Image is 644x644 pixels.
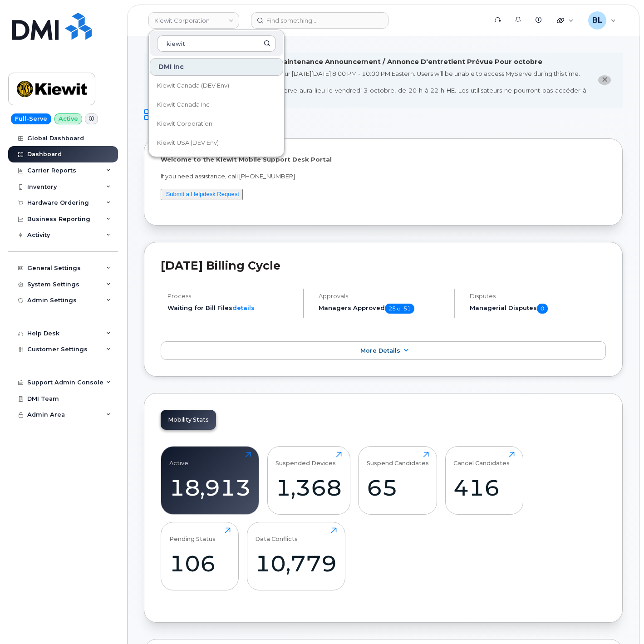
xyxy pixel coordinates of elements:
button: Submit a Helpdesk Request [161,189,243,200]
div: Suspended Devices [275,452,336,467]
div: 416 [453,474,515,501]
div: 18,913 [169,474,251,501]
span: Kiewit Canada Inc [157,100,210,109]
div: 106 [169,550,231,577]
span: Kiewit Corporation [157,119,212,128]
span: 25 of 51 [385,304,414,314]
h5: Managerial Disputes [470,304,606,314]
a: Suspended Devices1,368 [275,452,342,510]
a: Data Conflicts10,779 [255,527,337,585]
a: Kiewit Canada Inc [150,96,283,114]
a: Cancel Candidates416 [453,452,515,510]
div: DMI Inc [150,58,283,76]
div: Cancel Candidates [453,452,510,467]
input: Search [157,35,276,52]
h4: Approvals [319,293,447,300]
span: Kiewit USA (DEV Env) [157,138,219,147]
span: 0 [537,304,548,314]
div: MyServe scheduled maintenance will occur [DATE][DATE] 8:00 PM - 10:00 PM Eastern. Users will be u... [162,69,586,103]
p: Welcome to the Kiewit Mobile Support Desk Portal [161,155,606,164]
a: Kiewit Corporation [150,115,283,133]
div: 1,368 [275,474,342,501]
div: October Scheduled Maintenance Announcement / Annonce D'entretient Prévue Pour octobre [206,57,542,67]
h5: Managers Approved [319,304,447,314]
a: details [232,304,255,311]
h4: Disputes [470,293,606,300]
a: Suspend Candidates65 [367,452,429,510]
a: Active18,913 [169,452,251,510]
div: Suspend Candidates [367,452,429,467]
li: Waiting for Bill Files [167,304,295,312]
span: Kiewit Canada (DEV Env) [157,81,229,90]
div: Active [169,452,188,467]
h4: Process [167,293,295,300]
button: close notification [598,75,611,85]
div: 10,779 [255,550,337,577]
h2: [DATE] Billing Cycle [161,259,606,272]
p: If you need assistance, call [PHONE_NUMBER] [161,172,606,181]
span: More Details [360,347,400,354]
div: Data Conflicts [255,527,298,542]
a: Kiewit Canada (DEV Env) [150,77,283,95]
div: Pending Status [169,527,216,542]
div: 65 [367,474,429,501]
a: Submit a Helpdesk Request [166,191,239,197]
iframe: Messenger Launcher [605,605,637,637]
a: Pending Status106 [169,527,231,585]
a: Kiewit USA (DEV Env) [150,134,283,152]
